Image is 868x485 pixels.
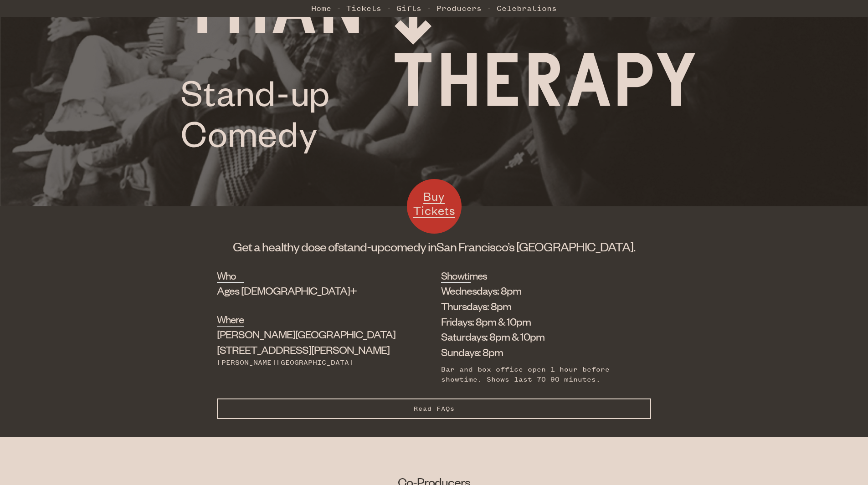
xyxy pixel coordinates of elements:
[441,283,637,298] li: Wednesdays: 8pm
[407,179,462,234] a: Buy Tickets
[441,268,471,283] h2: Showtimes
[441,298,637,314] li: Thursdays: 8pm
[217,398,651,419] button: Read FAQs
[217,238,651,255] h1: Get a healthy dose of comedy in
[217,327,395,357] div: [STREET_ADDRESS][PERSON_NAME]
[217,357,395,368] div: [PERSON_NAME][GEOGRAPHIC_DATA]
[516,239,635,254] span: [GEOGRAPHIC_DATA].
[437,239,514,254] span: San Francisco’s
[441,344,637,360] li: Sundays: 8pm
[217,268,244,283] h2: Who
[217,312,244,327] h2: Where
[338,239,384,254] span: stand-up
[441,314,637,329] li: Fridays: 8pm & 10pm
[441,329,637,344] li: Saturdays: 8pm & 10pm
[217,283,395,298] div: Ages [DEMOGRAPHIC_DATA]+
[414,405,455,413] span: Read FAQs
[217,327,395,341] span: [PERSON_NAME][GEOGRAPHIC_DATA]
[413,189,455,218] span: Buy Tickets
[441,364,637,385] div: Bar and box office open 1 hour before showtime. Shows last 70-90 minutes.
